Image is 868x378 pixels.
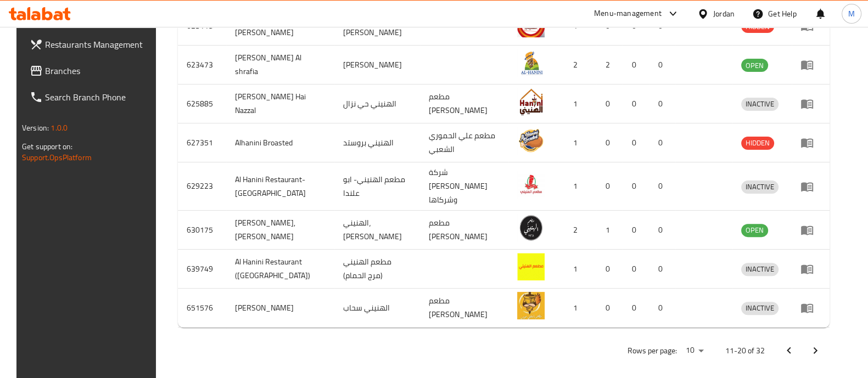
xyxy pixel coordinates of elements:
[334,211,420,250] td: الهنيني، [PERSON_NAME]
[649,289,675,328] td: 0
[226,162,334,211] td: Al Hanini Restaurant-[GEOGRAPHIC_DATA]
[800,262,821,275] div: Menu
[628,344,677,358] p: Rows per page:
[558,211,596,250] td: 2
[178,289,226,328] td: 651576
[681,342,708,359] div: Rows per page:
[178,211,226,250] td: 630175
[596,84,623,123] td: 0
[178,46,226,84] td: 623473
[517,253,545,280] img: Al Hanini Restaurant (Marj al Hamam)
[800,58,821,71] div: Menu
[21,58,161,84] a: Branches
[45,38,153,51] span: Restaurants Management
[22,139,72,154] span: Get support on:
[623,46,649,84] td: 0
[226,211,334,250] td: [PERSON_NAME], [PERSON_NAME]
[649,123,675,162] td: 0
[45,64,153,77] span: Branches
[800,301,821,314] div: Menu
[741,224,768,236] span: OPEN
[741,59,768,72] span: OPEN
[558,250,596,289] td: 1
[334,123,420,162] td: الهنيني بروستد
[741,59,768,72] div: OPEN
[596,211,623,250] td: 1
[517,49,545,76] img: Al Hanini Al shrafia
[649,250,675,289] td: 0
[558,123,596,162] td: 1
[596,162,623,211] td: 0
[596,289,623,328] td: 0
[776,337,802,364] button: Previous page
[741,263,779,275] span: INACTIVE
[800,97,821,110] div: Menu
[649,84,675,123] td: 0
[649,162,675,211] td: 0
[334,162,420,211] td: مطعم الهنيني- ابو علندا
[623,289,649,328] td: 0
[226,84,334,123] td: [PERSON_NAME] Hai Nazzal
[558,289,596,328] td: 1
[558,84,596,123] td: 1
[420,162,509,211] td: شركة [PERSON_NAME] وشركاها
[226,46,334,84] td: [PERSON_NAME] Al shrafia
[22,150,92,165] a: Support.OpsPlatform
[623,84,649,123] td: 0
[420,289,509,328] td: مطعم [PERSON_NAME]
[178,250,226,289] td: 639749
[226,250,334,289] td: Al Hanini Restaurant ([GEOGRAPHIC_DATA])
[420,123,509,162] td: مطعم علي الحموري الشعبي
[649,46,675,84] td: 0
[596,46,623,84] td: 2
[51,121,68,135] span: 1.0.0
[558,46,596,84] td: 2
[741,137,774,149] span: HIDDEN
[334,46,420,84] td: [PERSON_NAME]
[596,123,623,162] td: 0
[741,180,779,194] div: INACTIVE
[226,123,334,162] td: Alhanini Broasted
[334,250,420,289] td: مطعم الهنيني (مرج الحمام)
[623,123,649,162] td: 0
[420,84,509,123] td: مطعم [PERSON_NAME]
[725,344,765,358] p: 11-20 of 32
[517,171,545,198] img: Al Hanini Restaurant-ABU ALANDA
[596,250,623,289] td: 0
[178,84,226,123] td: 625885
[226,289,334,328] td: [PERSON_NAME]
[741,98,779,110] span: INACTIVE
[848,8,855,20] span: M
[623,162,649,211] td: 0
[334,84,420,123] td: الهنيني حي نزال
[420,211,509,250] td: مطعم [PERSON_NAME]
[21,31,161,58] a: Restaurants Management
[713,8,735,20] div: Jordan
[517,127,545,154] img: Alhanini Broasted
[741,180,779,193] span: INACTIVE
[517,292,545,319] img: Al Hanini Sahaab
[623,250,649,289] td: 0
[623,211,649,250] td: 0
[800,136,821,149] div: Menu
[800,223,821,236] div: Menu
[178,162,226,211] td: 629223
[649,211,675,250] td: 0
[21,84,161,110] a: Search Branch Phone
[517,88,545,115] img: Al Hanini Hai Nazzal
[800,180,821,193] div: Menu
[45,91,153,104] span: Search Branch Phone
[22,121,49,135] span: Version:
[517,214,545,241] img: Al-Hanini, Abdullah Ghosheh
[334,289,420,328] td: الهنيني سحاب
[594,7,662,20] div: Menu-management
[178,123,226,162] td: 627351
[558,162,596,211] td: 1
[741,302,779,314] span: INACTIVE
[802,337,828,364] button: Next page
